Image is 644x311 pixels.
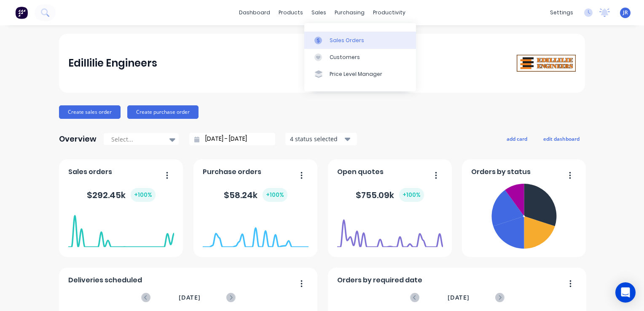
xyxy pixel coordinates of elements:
div: $ 58.24k [224,188,287,202]
a: Sales Orders [304,32,416,48]
button: 4 status selected [285,133,357,145]
div: purchasing [330,6,369,19]
img: Edillilie Engineers [517,55,576,72]
div: + 100 % [131,188,156,202]
div: Open Intercom Messenger [615,282,636,303]
div: productivity [369,6,410,19]
a: dashboard [235,6,274,19]
span: Sales orders [68,167,112,177]
div: 4 status selected [290,134,343,143]
a: Price Level Manager [304,66,416,83]
div: Price Level Manager [330,70,382,78]
div: Edillilie Engineers [68,55,157,72]
span: Orders by required date [337,275,422,285]
div: + 100 % [399,188,424,202]
div: sales [307,6,330,19]
span: Purchase orders [203,167,261,177]
div: $ 755.09k [356,188,424,202]
button: add card [501,133,533,144]
div: $ 292.45k [87,188,156,202]
div: settings [546,6,577,19]
button: Create sales order [59,105,121,119]
span: [DATE] [448,293,470,302]
span: Open quotes [337,167,384,177]
span: JR [623,9,628,16]
div: Sales Orders [330,37,364,44]
span: [DATE] [179,293,201,302]
img: Factory [15,6,28,19]
span: Orders by status [471,167,531,177]
button: Create purchase order [127,105,199,119]
div: products [274,6,307,19]
button: edit dashboard [538,133,585,144]
div: Overview [59,131,97,147]
a: Customers [304,49,416,66]
div: + 100 % [263,188,287,202]
div: Customers [330,54,360,61]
